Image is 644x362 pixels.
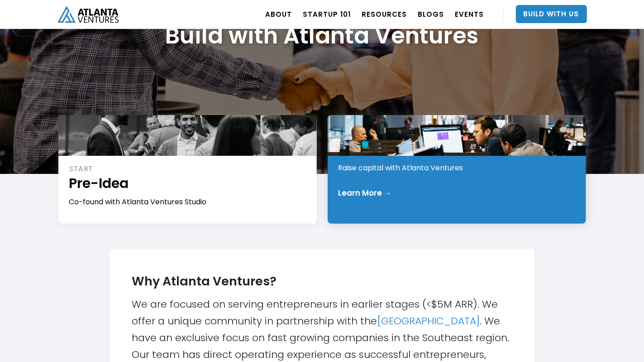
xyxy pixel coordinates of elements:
strong: Why Atlanta Ventures? [132,273,277,290]
a: BLOGS [418,1,444,27]
div: Co-found with Atlanta Ventures Studio [69,197,307,207]
h1: Pre-Idea [69,174,307,193]
div: Raise capital with Atlanta Ventures [339,163,576,173]
a: Build With Us [516,5,587,23]
a: ABOUT [266,1,292,27]
div: Learn More → [339,188,392,198]
div: START [70,164,307,174]
a: [GEOGRAPHIC_DATA] [377,314,480,328]
h1: Early Stage [339,140,576,159]
a: Startup 101 [303,1,351,27]
a: RESOURCES [362,1,407,27]
h1: Build with Atlanta Ventures [166,22,479,49]
a: EVENTS [455,1,484,27]
a: INVESTEarly StageRaise capital with Atlanta VenturesLearn More → [328,115,586,224]
a: STARTPre-IdeaCo-found with Atlanta Ventures Studio [58,115,317,224]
